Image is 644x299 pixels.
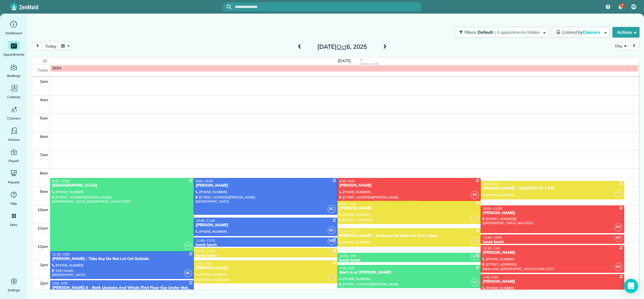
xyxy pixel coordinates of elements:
[482,250,622,255] div: [PERSON_NAME]
[196,238,215,243] span: 11:45 - 12:15
[2,190,25,206] a: Help
[52,256,192,261] div: [PERSON_NAME] - Take Key Do Not Let Cat Outside
[614,190,622,198] span: YT
[40,79,48,84] span: 3am
[43,42,59,50] button: today
[10,201,17,206] span: Help
[184,269,192,277] span: BC
[338,58,351,63] span: [DATE]
[455,27,549,38] button: Filters: Default | 4 appointments hidden
[328,226,336,234] span: BC
[10,222,17,228] span: More
[482,240,622,245] div: lunch lunch
[52,252,69,256] span: 12:30 - 2:00
[32,42,43,50] button: prev
[614,1,627,14] div: 7 unread notifications
[7,115,20,121] span: Cleaners
[7,73,21,79] span: Bookings
[2,83,25,100] a: Contacts
[614,234,622,242] span: RT
[483,235,502,240] span: 11:35 - 12:05
[196,223,336,228] div: [PERSON_NAME]
[339,179,355,183] span: 8:30 - 9:45
[360,61,379,66] span: View week
[471,191,479,199] span: RT
[196,261,211,266] span: 1:00 - 2:15
[196,243,336,248] div: lunch lunch
[40,262,48,267] span: 1pm
[339,229,359,233] span: 11:15 - 12:15
[483,206,502,211] span: 10:00 - 11:30
[2,126,25,143] a: Invoices
[2,147,25,164] a: Payroll
[8,179,20,185] span: Reports
[328,237,336,245] span: BC
[196,179,213,183] span: 8:30 - 10:30
[452,27,549,38] a: Filters: Default | 4 appointments hidden
[2,41,25,57] a: Appointments
[196,266,336,271] div: [PERSON_NAME]
[624,279,638,293] div: Open Intercom Messenger
[9,158,19,164] span: Payroll
[614,223,622,231] span: RT
[552,27,610,38] button: Colored byCleaners
[621,3,623,8] span: 7
[40,116,48,120] span: 5am
[339,258,479,263] div: lunch lunch
[339,206,479,211] div: [PERSON_NAME]
[339,266,355,270] span: 1:15 - 2:30
[612,27,640,38] button: Actions
[339,183,479,188] div: [PERSON_NAME]
[8,137,20,143] span: Invoices
[40,152,48,157] span: 7am
[328,248,336,256] span: YT
[482,279,622,284] div: [PERSON_NAME]
[40,171,48,175] span: 8am
[184,289,192,297] span: BC
[40,189,48,194] span: 9am
[52,66,61,71] span: 3654
[223,4,231,9] button: Focus search
[483,275,498,279] span: 1:45 - 3:45
[328,274,336,282] span: YT
[612,42,629,50] button: Day
[337,43,347,50] span: Oct
[2,169,25,185] a: Reports
[40,134,48,139] span: 6am
[3,51,25,57] span: Appointments
[40,97,48,102] span: 4am
[196,183,336,188] div: [PERSON_NAME]
[196,219,215,223] span: 10:40 - 11:40
[632,4,636,9] span: HE
[52,281,68,285] span: 2:05 - 3:05
[614,263,622,271] span: RT
[471,237,479,245] span: YT
[339,233,479,238] div: [PERSON_NAME] - Customer At Home Or Door Open
[40,281,48,285] span: 2pm
[227,4,231,9] svg: Focus search
[339,254,357,258] span: 12:35 - 1:05
[562,30,602,35] span: Colored by
[196,249,215,253] span: 12:20 - 12:50
[2,20,25,36] a: Dashboard
[471,252,479,260] span: GT
[38,207,48,212] span: 10am
[471,214,479,222] span: YT
[482,211,622,216] div: [PERSON_NAME]
[583,30,601,35] span: Cleaners
[52,179,69,183] span: 8:30 - 12:30
[464,30,477,35] span: Filters:
[52,183,192,188] div: [DEMOGRAPHIC_DATA]
[8,287,20,293] span: Settings
[339,202,357,206] span: 9:45 - 11:00
[38,244,48,249] span: 12pm
[471,278,479,286] span: GT
[628,42,640,50] button: next
[2,62,25,79] a: Bookings
[483,182,498,186] span: 8:40 - 9:40
[196,253,336,258] div: lunch lunch
[52,285,192,290] div: [PERSON_NAME] S - Bath Upstairs And Whole First Floor Key Under Mat
[478,30,493,35] span: Default
[328,205,336,213] span: BC
[5,30,22,36] span: Dashboard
